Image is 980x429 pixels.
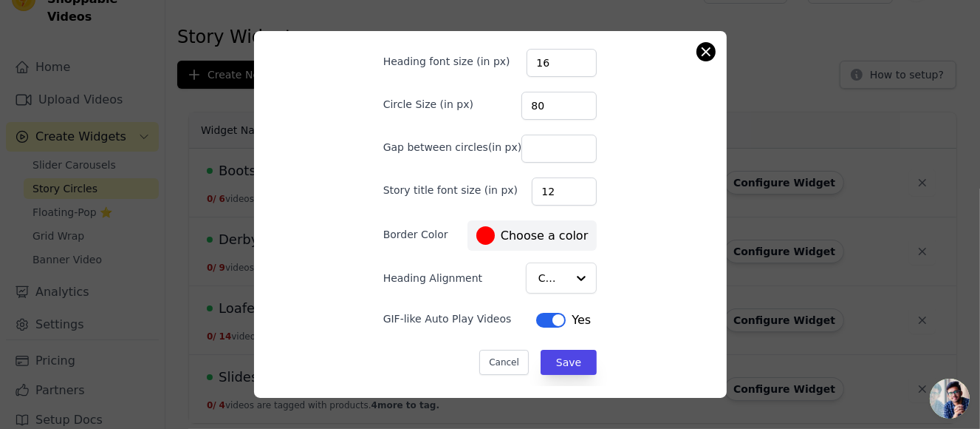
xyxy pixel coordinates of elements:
[383,227,448,242] label: Border Color
[572,311,591,329] span: Yes
[59,87,132,97] div: Domain Overview
[149,86,161,98] img: tab_keywords_by_traffic_grey.svg
[383,97,473,112] label: Circle Size (in px)
[383,183,518,197] label: Story title font size (in px)
[479,350,529,375] button: Cancel
[383,140,522,155] label: Gap between circles(in px)
[165,87,244,97] div: Keywords by Traffic
[43,86,55,98] img: tab_domain_overview_orange.svg
[476,226,588,245] label: Choose a color
[24,38,35,50] img: website_grey.svg
[38,38,162,50] div: Domain: [DOMAIN_NAME]
[24,24,35,36] img: logo_orange.svg
[41,24,72,36] div: v 4.0.25
[697,43,715,61] button: Close modal
[383,311,512,326] label: GIF-like Auto Play Videos
[930,379,970,419] a: Open chat
[383,54,510,69] label: Heading font size (in px)
[541,350,597,375] button: Save
[383,271,485,286] label: Heading Alignment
